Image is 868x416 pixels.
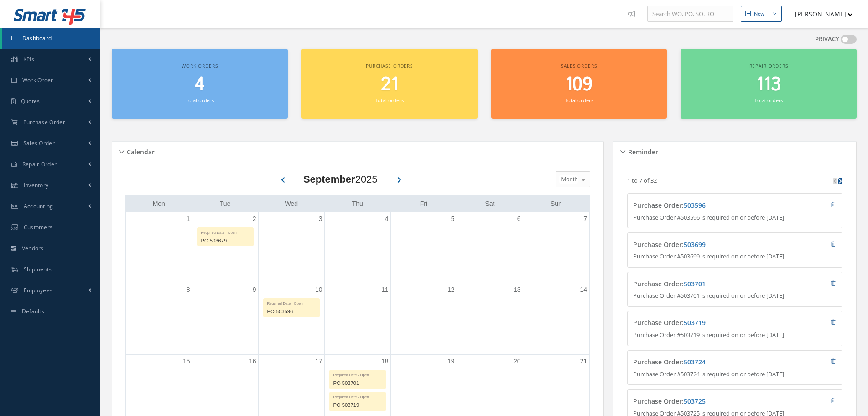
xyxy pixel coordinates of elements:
div: New [754,10,764,18]
span: : [682,358,706,366]
p: Purchase Order #503699 is required on or before [DATE] [633,252,836,261]
a: September 16, 2025 [247,355,258,368]
a: Sales orders 109 Total orders [491,49,667,119]
div: PO 503701 [330,378,385,389]
a: 503725 [684,397,706,405]
span: : [682,397,706,405]
div: Required Date - Open [198,228,253,236]
span: Customers [24,223,53,231]
td: September 13, 2025 [457,283,523,355]
a: September 13, 2025 [512,283,523,296]
span: Work orders [182,63,218,69]
span: Work Order [22,76,53,84]
td: September 10, 2025 [258,283,324,355]
h4: Purchase Order [633,398,782,405]
span: 113 [756,72,781,98]
small: Total orders [186,97,214,104]
a: September 17, 2025 [313,355,324,368]
span: Accounting [24,202,53,210]
td: September 14, 2025 [523,283,589,355]
a: September 14, 2025 [578,283,589,296]
a: September 9, 2025 [251,283,258,296]
a: September 15, 2025 [181,355,192,368]
h4: Purchase Order [633,358,782,366]
a: September 21, 2025 [578,355,589,368]
div: PO 503596 [264,306,319,317]
a: September 4, 2025 [383,212,390,226]
label: PRIVACY [815,35,839,44]
a: Work orders 4 Total orders [112,49,288,119]
small: Total orders [375,97,404,104]
a: 503699 [684,240,706,249]
a: September 18, 2025 [379,355,390,368]
div: 2025 [303,172,378,187]
a: Monday [151,198,167,210]
span: Dashboard [22,34,52,42]
div: PO 503679 [198,236,253,246]
a: September 11, 2025 [379,283,390,296]
span: Sales orders [561,63,597,69]
td: September 7, 2025 [523,212,589,283]
span: Quotes [21,97,40,105]
a: Friday [418,198,429,210]
td: September 8, 2025 [126,283,192,355]
small: Total orders [754,97,783,104]
h4: Purchase Order [633,202,782,210]
b: September [303,174,355,185]
span: 21 [381,72,398,98]
td: September 11, 2025 [324,283,390,355]
input: Search WO, PO, SO, RO [647,6,733,22]
span: 109 [565,72,593,98]
a: Purchase orders 21 Total orders [301,49,478,119]
span: Repair orders [749,63,788,69]
span: Repair Order [22,160,57,168]
a: September 10, 2025 [313,283,324,296]
span: Sales Order [23,139,55,147]
a: Dashboard [2,28,100,49]
a: September 20, 2025 [512,355,523,368]
small: Total orders [565,97,593,104]
span: KPIs [23,55,34,63]
div: Required Date - Open [330,370,385,378]
div: PO 503719 [330,400,385,411]
a: September 3, 2025 [317,212,324,226]
a: September 2, 2025 [251,212,258,226]
span: Month [559,175,578,184]
button: [PERSON_NAME] [786,5,853,23]
a: 503701 [684,279,706,288]
td: September 4, 2025 [324,212,390,283]
span: : [682,240,706,249]
td: September 1, 2025 [126,212,192,283]
div: Required Date - Open [330,392,385,400]
p: Purchase Order #503701 is required on or before [DATE] [633,291,836,300]
p: 1 to 7 of 32 [627,176,657,184]
a: Tuesday [218,198,233,210]
td: September 6, 2025 [457,212,523,283]
span: Shipments [24,265,52,273]
span: Employees [24,286,53,294]
span: Purchase orders [366,63,413,69]
p: Purchase Order #503719 is required on or before [DATE] [633,331,836,340]
span: : [682,201,706,210]
td: September 5, 2025 [390,212,457,283]
td: September 3, 2025 [258,212,324,283]
h5: Calendar [124,145,155,156]
h4: Purchase Order [633,319,782,327]
a: September 19, 2025 [446,355,457,368]
button: New [741,6,782,22]
h5: Reminder [625,145,658,156]
h4: Purchase Order [633,280,782,288]
span: 4 [195,72,205,98]
span: : [682,279,706,288]
td: September 12, 2025 [390,283,457,355]
div: Required Date - Open [264,299,319,306]
p: Purchase Order #503596 is required on or before [DATE] [633,213,836,222]
p: Purchase Order #503724 is required on or before [DATE] [633,370,836,379]
a: September 6, 2025 [515,212,523,226]
a: 503724 [684,358,706,366]
a: Thursday [350,198,365,210]
h4: Purchase Order [633,241,782,249]
a: Wednesday [283,198,300,210]
a: September 7, 2025 [582,212,589,226]
span: Defaults [22,307,44,315]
